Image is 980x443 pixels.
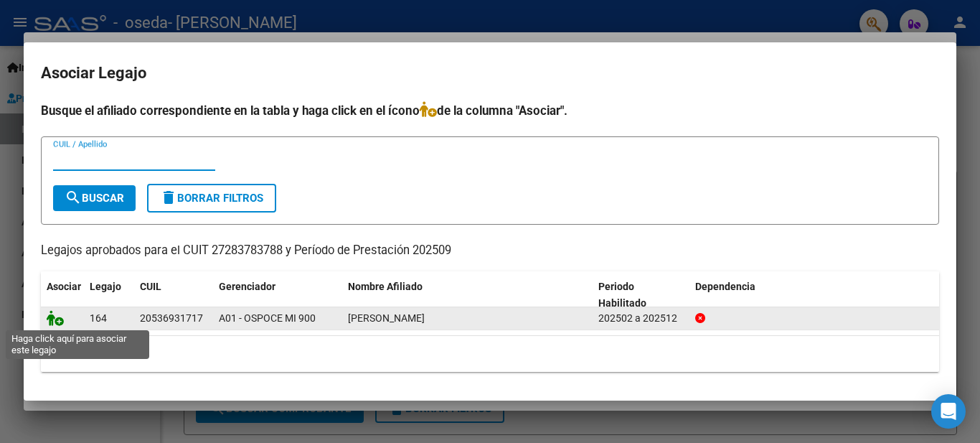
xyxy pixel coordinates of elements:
span: Legajo [90,281,121,292]
button: Borrar Filtros [147,184,276,213]
button: Buscar [53,185,136,211]
datatable-header-cell: Periodo Habilitado [593,271,689,319]
span: Buscar [65,192,124,205]
span: FERNANDEZ IVAN JOAQUIN [348,312,425,324]
span: Borrar Filtros [160,192,263,205]
span: Asociar [47,281,81,292]
mat-icon: delete [160,189,177,206]
div: 20536931717 [140,310,203,327]
h2: Asociar Legajo [41,60,939,87]
datatable-header-cell: Asociar [41,271,84,319]
h4: Busque el afiliado correspondiente en la tabla y haga click en el ícono de la columna "Asociar". [41,101,939,120]
datatable-header-cell: Legajo [84,271,134,319]
div: Open Intercom Messenger [931,394,966,429]
div: 1 registros [41,336,939,372]
datatable-header-cell: CUIL [134,271,213,319]
span: Dependencia [695,281,755,292]
span: 164 [90,312,107,324]
div: 202502 a 202512 [598,310,684,327]
span: A01 - OSPOCE MI 900 [219,312,316,324]
datatable-header-cell: Gerenciador [213,271,342,319]
span: Gerenciador [219,281,275,292]
span: CUIL [140,281,161,292]
mat-icon: search [65,189,82,206]
span: Nombre Afiliado [348,281,423,292]
p: Legajos aprobados para el CUIT 27283783788 y Período de Prestación 202509 [41,242,939,260]
span: Periodo Habilitado [598,281,646,309]
datatable-header-cell: Dependencia [689,271,940,319]
datatable-header-cell: Nombre Afiliado [342,271,593,319]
